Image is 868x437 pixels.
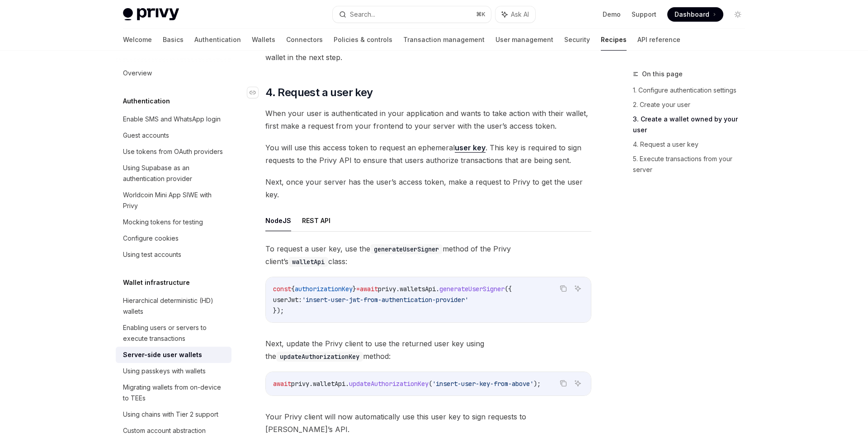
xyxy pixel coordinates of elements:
a: Migrating wallets from on-device to TEEs [116,379,231,406]
button: Search...⌘K [333,6,491,23]
a: user key [455,143,486,153]
span: } [353,285,356,293]
div: Guest accounts [123,130,169,141]
a: 2. Create your user [633,98,752,112]
a: Enable SMS and WhatsApp login [116,111,231,127]
a: Enabling users or servers to execute transactions [116,320,231,347]
span: walletApi [313,380,345,388]
div: Search... [350,9,375,20]
div: Using test accounts [123,249,181,260]
div: Worldcoin Mini App SIWE with Privy [123,190,226,211]
a: Hierarchical deterministic (HD) wallets [116,293,231,320]
a: Support [632,10,656,19]
div: Enabling users or servers to execute transactions [123,322,226,344]
span: . [345,380,349,388]
a: Using chains with Tier 2 support [116,406,231,423]
a: 1. Configure authentication settings [633,83,752,98]
span: . [436,285,439,293]
button: Ask AI [495,6,535,23]
a: Mocking tokens for testing [116,214,231,230]
div: Using Supabase as an authentication provider [123,163,226,184]
a: Dashboard [667,7,723,22]
div: Using passkeys with wallets [123,366,206,377]
span: privy [378,285,396,293]
span: ({ [505,285,512,293]
button: NodeJS [265,210,291,231]
a: 5. Execute transactions from your server [633,152,752,177]
span: ); [533,380,541,388]
code: walletApi [288,257,328,267]
a: Demo [603,10,621,19]
a: Using passkeys with wallets [116,363,231,379]
a: Using test accounts [116,246,231,263]
a: Use tokens from OAuth providers [116,144,231,160]
button: Ask AI [572,283,584,294]
span: Your Privy client will now automatically use this user key to sign requests to [PERSON_NAME]’s API. [265,410,591,436]
a: API reference [637,29,680,51]
h5: Authentication [123,96,170,107]
a: Authentication [194,29,241,51]
span: await [360,285,378,293]
span: generateUserSigner [439,285,505,293]
button: REST API [302,210,330,231]
a: Configure cookies [116,230,231,246]
a: Connectors [286,29,323,51]
span: To request a user key, use the method of the Privy client’s class: [265,242,591,268]
span: privy [291,380,309,388]
div: Server-side user wallets [123,349,202,360]
a: Navigate to header [247,85,265,100]
span: Dashboard [675,10,709,19]
button: Toggle dark mode [731,7,745,22]
div: Configure cookies [123,233,179,244]
div: Mocking tokens for testing [123,217,203,228]
span: await [273,380,291,388]
h5: Wallet infrastructure [123,277,190,288]
span: On this page [642,69,683,79]
a: User management [495,29,553,51]
span: 4. Request a user key [265,85,373,100]
a: Wallets [252,29,275,51]
a: Transaction management [403,29,485,51]
span: authorizationKey [295,285,353,293]
a: Basics [163,29,184,51]
a: Server-side user wallets [116,347,231,363]
span: const [273,285,291,293]
a: Guest accounts [116,127,231,144]
span: ( [429,380,432,388]
span: Next, once your server has the user’s access token, make a request to Privy to get the user key. [265,176,591,201]
span: 'insert-user-key-from-above' [432,380,533,388]
span: When your user is authenticated in your application and wants to take action with their wallet, f... [265,107,591,132]
img: light logo [123,8,179,21]
code: generateUserSigner [370,244,443,254]
div: Using chains with Tier 2 support [123,409,218,420]
div: Hierarchical deterministic (HD) wallets [123,295,226,317]
a: Worldcoin Mini App SIWE with Privy [116,187,231,214]
span: updateAuthorizationKey [349,380,429,388]
button: Copy the contents from the code block [557,377,569,389]
div: Enable SMS and WhatsApp login [123,114,221,125]
button: Ask AI [572,377,584,389]
div: Overview [123,68,152,79]
span: { [291,285,295,293]
button: Copy the contents from the code block [557,283,569,294]
span: walletsApi [400,285,436,293]
span: }); [273,307,284,315]
a: Overview [116,65,231,81]
span: . [309,380,313,388]
a: Policies & controls [334,29,392,51]
div: Use tokens from OAuth providers [123,146,223,157]
code: updateAuthorizationKey [276,352,363,362]
a: Recipes [601,29,627,51]
a: Security [564,29,590,51]
a: Welcome [123,29,152,51]
span: = [356,285,360,293]
a: 4. Request a user key [633,137,752,152]
span: Ask AI [511,10,529,19]
span: Next, update the Privy client to use the returned user key using the method: [265,337,591,363]
a: 3. Create a wallet owned by your user [633,112,752,137]
span: ⌘ K [476,11,486,18]
span: 'insert-user-jwt-from-authentication-provider' [302,296,468,304]
span: . [396,285,400,293]
a: Using Supabase as an authentication provider [116,160,231,187]
span: userJwt: [273,296,302,304]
